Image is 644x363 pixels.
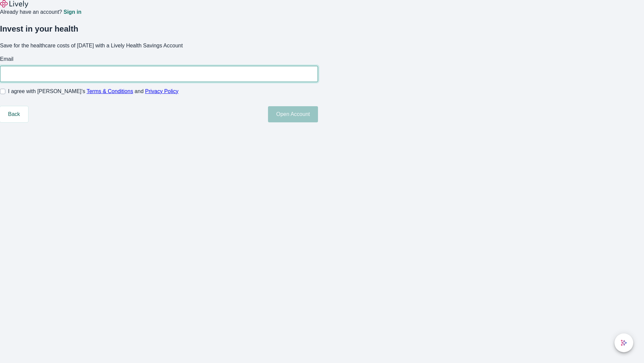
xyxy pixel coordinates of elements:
a: Sign in [63,9,81,15]
a: Privacy Policy [145,88,179,94]
span: I agree with [PERSON_NAME]’s and [8,87,178,95]
button: chat [614,333,633,352]
svg: Lively AI Assistant [621,339,627,346]
a: Terms & Conditions [87,88,133,94]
